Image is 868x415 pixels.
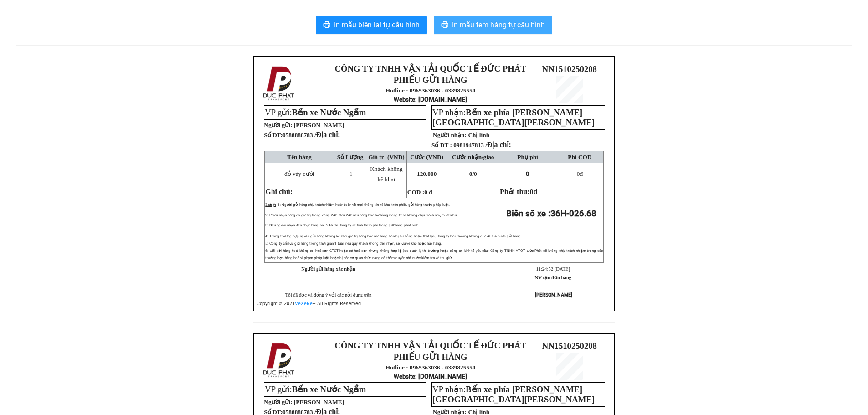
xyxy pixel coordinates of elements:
[316,131,340,138] span: Địa chỉ:
[468,132,489,138] span: Chị linh
[301,266,355,272] strong: Người gửi hàng xác nhận
[292,108,366,117] span: Bến xe Nước Ngầm
[441,21,448,30] span: printer
[294,399,344,405] span: [PERSON_NAME]
[534,188,538,195] span: đ
[265,249,603,260] span: 6: Đối với hàng hoá không có hoá đơn GTGT hoặc có hoá đơn nhưng không hợp lệ (do quản lý thị trườ...
[452,154,494,160] span: Cước nhận/giao
[265,188,293,195] span: Ghi chú:
[334,19,420,31] span: In mẫu biên lai tự cấu hình
[550,209,596,219] span: 36H-026.68
[277,203,450,207] span: 1: Người gửi hàng chịu trách nhiệm hoàn toàn về mọi thông tin kê khai trên phiếu gửi hàng trước p...
[335,64,526,73] strong: CÔNG TY TNHH VẬN TẢI QUỐC TẾ ĐỨC PHÁT
[432,108,595,127] span: VP nhận:
[257,301,361,307] span: Copyright © 2021 – All Rights Reserved
[410,154,443,160] span: Cước (VNĐ)
[500,188,537,195] span: Phải thu:
[265,223,419,227] span: 3: Nếu người nhận đến nhận hàng sau 24h thì Công ty sẽ tính thêm phí trông giữ hàng phát sinh.
[530,188,534,195] span: 0
[337,154,364,160] span: Số Lượng
[316,16,427,34] button: printerIn mẫu biên lai tự cấu hình
[453,142,511,149] span: 0981947813 /
[517,154,538,160] span: Phụ phí
[431,142,452,149] strong: Số ĐT :
[264,399,292,405] strong: Người gửi:
[265,384,366,394] span: VP gửi:
[394,352,467,362] strong: PHIẾU GỬI HÀNG
[432,108,595,127] span: Bến xe phía [PERSON_NAME][GEOGRAPHIC_DATA][PERSON_NAME]
[294,122,344,128] span: [PERSON_NAME]
[385,364,476,371] strong: Hotline : 0965363036 - 0389825550
[536,266,570,272] span: 11:24:52 [DATE]
[535,275,571,280] strong: NV tạo đơn hàng
[542,341,597,351] span: NN1510250208
[433,132,467,138] strong: Người nhận:
[535,292,572,298] strong: [PERSON_NAME]
[542,64,597,74] span: NN1510250208
[284,170,314,177] span: đồ váy cưới
[285,292,372,297] span: Tôi đã đọc và đồng ý với các nội dung trên
[370,165,402,183] span: Khách không kê khai
[295,301,313,307] a: VeXeRe
[526,170,529,177] span: 0
[424,189,432,195] span: 0 đ
[282,132,340,138] span: 0588888783 /
[394,96,415,103] span: Website
[349,170,353,177] span: 1
[432,384,595,404] span: Bến xe phía [PERSON_NAME][GEOGRAPHIC_DATA][PERSON_NAME]
[394,373,415,380] span: Website
[469,170,477,177] span: 0/
[260,341,298,379] img: logo
[265,203,276,207] span: Lưu ý:
[368,154,405,160] span: Giá trị (VNĐ)
[506,209,596,219] strong: Biển số xe :
[287,154,312,160] span: Tên hàng
[434,16,552,34] button: printerIn mẫu tem hàng tự cấu hình
[417,170,437,177] span: 120.000
[394,75,467,85] strong: PHIẾU GỬI HÀNG
[335,341,526,350] strong: CÔNG TY TNHH VẬN TẢI QUỐC TẾ ĐỨC PHÁT
[452,19,545,31] span: In mẫu tem hàng tự cấu hình
[432,384,595,404] span: VP nhận:
[474,170,477,177] span: 0
[407,189,432,195] span: COD :
[264,132,340,138] strong: Số ĐT:
[394,373,467,380] strong: : [DOMAIN_NAME]
[577,170,580,177] span: 0
[265,108,366,117] span: VP gửi:
[577,170,583,177] span: đ
[265,234,522,238] span: 4: Trong trường hợp người gửi hàng không kê khai giá trị hàng hóa mà hàng hóa bị hư hỏng hoặc thấ...
[264,122,292,128] strong: Người gửi:
[292,384,366,394] span: Bến xe Nước Ngầm
[385,87,476,94] strong: Hotline : 0965363036 - 0389825550
[487,141,511,149] span: Địa chỉ:
[265,241,442,246] span: 5: Công ty chỉ lưu giữ hàng trong thời gian 1 tuần nếu quý khách không đến nhận, sẽ lưu về kho ho...
[568,154,591,160] span: Phí COD
[323,21,330,30] span: printer
[394,96,467,103] strong: : [DOMAIN_NAME]
[265,213,457,217] span: 2: Phiếu nhận hàng có giá trị trong vòng 24h. Sau 24h nếu hàng hóa hư hỏng Công ty sẽ không chịu ...
[260,64,298,102] img: logo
